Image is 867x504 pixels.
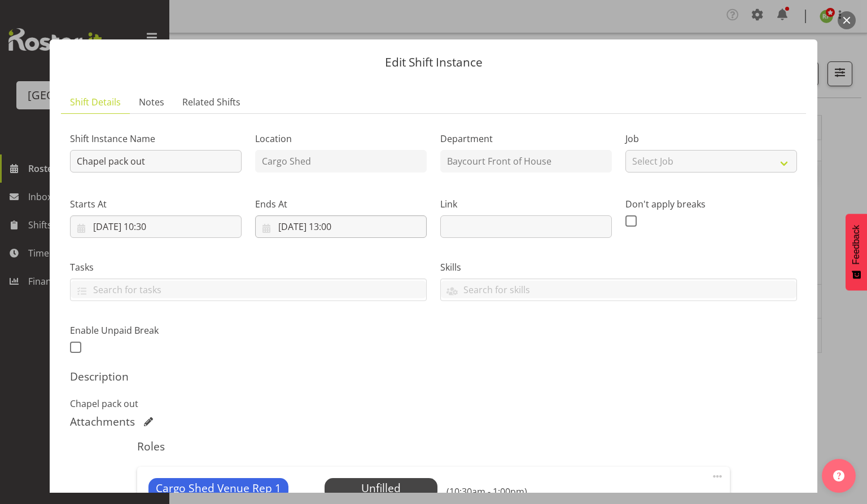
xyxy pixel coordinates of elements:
label: Skills [440,260,797,274]
input: Search for tasks [71,281,426,298]
span: Related Shifts [182,95,240,109]
input: Click to select... [70,215,242,238]
span: Feedback [851,225,861,264]
label: Shift Instance Name [70,132,242,145]
h5: Roles [137,440,729,453]
label: Department [440,132,612,145]
input: Click to select... [255,215,427,238]
span: Unfilled [361,480,401,496]
span: Notes [139,95,164,109]
label: Starts At [70,197,242,211]
h5: Description [70,370,797,383]
input: Search for skills [441,281,796,298]
label: Enable Unpaid Break [70,324,242,337]
label: Tasks [70,260,427,274]
button: Feedback - Show survey [846,214,867,290]
input: Shift Instance Name [70,150,242,173]
p: Edit Shift Instance [61,56,806,68]
label: Location [255,132,427,145]
label: Job [625,132,797,145]
p: Chapel pack out [70,397,797,410]
img: help-xxl-2.png [833,470,844,481]
label: Ends At [255,197,427,211]
label: Link [440,197,612,211]
span: Cargo Shed Venue Rep 1 [156,480,281,497]
span: Shift Details [70,95,121,109]
h5: Attachments [70,415,135,428]
label: Don't apply breaks [625,197,797,211]
h6: (10:30am - 1:00pm) [446,486,527,497]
